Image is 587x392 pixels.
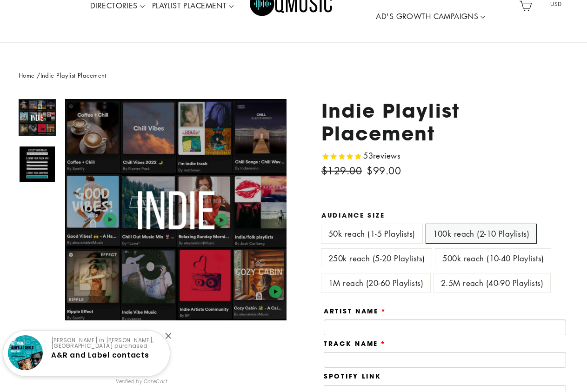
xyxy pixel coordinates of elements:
nav: breadcrumbs [19,71,568,80]
small: Verified by CareCart [116,378,168,385]
label: 500k reach (10-40 Playlists) [435,249,551,268]
span: Rated 4.8 out of 5 stars 53 reviews [321,149,400,163]
span: / [37,71,40,80]
a: A&R and Label contacts [51,350,149,360]
label: Spotify Link [324,372,381,380]
label: Artist Name [324,307,387,315]
a: AD'S GROWTH CAMPAIGNS [372,6,489,27]
label: 1M reach (20-60 Playlists) [321,273,430,292]
a: Home [19,71,35,80]
label: 250k reach (5-20 Playlists) [321,249,432,268]
p: [PERSON_NAME] in [PERSON_NAME], [GEOGRAPHIC_DATA] purchased [51,338,162,349]
label: 2.5M reach (40-90 Playlists) [434,273,550,292]
label: Audiance Size [321,212,568,219]
span: reviews [373,150,400,161]
img: Indie Playlist Placement [20,100,55,135]
span: 53 reviews [363,150,400,161]
label: 50k reach (1-5 Playlists) [321,224,422,243]
label: 100k reach (2-10 Playlists) [426,224,536,243]
h1: Indie Playlist Placement [321,99,568,145]
img: Indie Playlist Placement [20,146,55,182]
span: $99.00 [367,164,401,177]
label: Track Name [324,340,386,347]
span: $129.00 [321,164,362,177]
